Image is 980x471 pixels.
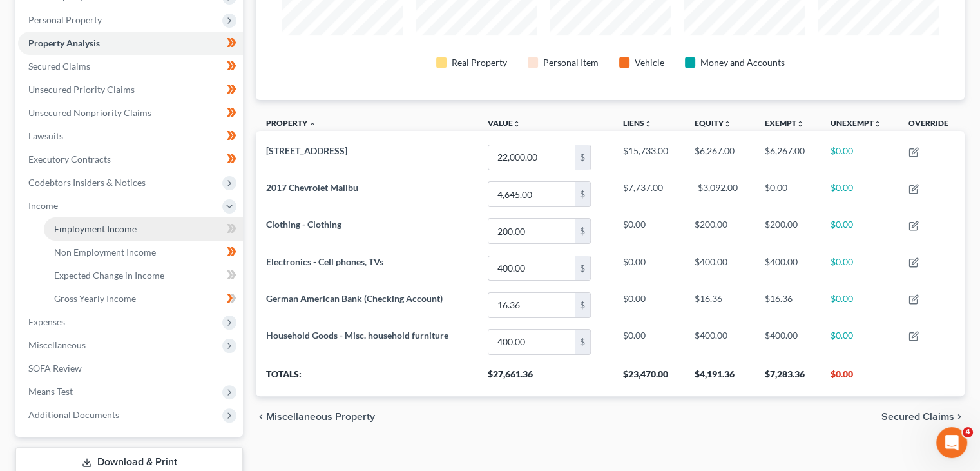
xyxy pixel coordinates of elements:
[266,293,443,304] span: German American Bank (Checking Account)
[28,37,100,48] span: Property Analysis
[28,130,63,141] span: Lawsuits
[684,213,754,250] td: $200.00
[18,32,243,55] a: Property Analysis
[820,139,898,175] td: $0.00
[613,323,684,360] td: $0.00
[820,360,898,396] th: $0.00
[613,176,684,213] td: $7,737.00
[28,177,146,188] span: Codebtors Insiders & Notices
[796,120,803,128] i: unfold_more
[954,412,965,422] i: chevron_right
[613,360,684,396] th: $23,470.00
[684,286,754,323] td: $16.36
[754,360,820,396] th: $7,283.36
[513,120,521,128] i: unfold_more
[575,182,590,206] div: $
[54,246,156,257] span: Non Employment Income
[44,217,243,241] a: Employment Income
[684,250,754,286] td: $400.00
[266,219,341,230] span: Clothing - Clothing
[44,241,243,264] a: Non Employment Income
[754,323,820,360] td: $400.00
[28,107,151,118] span: Unsecured Nonpriority Claims
[28,61,90,72] span: Secured Claims
[488,118,521,128] a: Valueunfold_more
[266,145,347,156] span: [STREET_ADDRESS]
[18,55,243,78] a: Secured Claims
[575,219,590,243] div: $
[724,120,731,128] i: unfold_more
[28,14,102,25] span: Personal Property
[266,182,358,193] span: 2017 Chevrolet Malibu
[684,139,754,175] td: $6,267.00
[754,213,820,250] td: $200.00
[44,264,243,287] a: Expected Change in Income
[754,250,820,286] td: $400.00
[18,357,243,380] a: SOFA Review
[488,293,575,317] input: 0.00
[18,148,243,171] a: Executory Contracts
[820,176,898,213] td: $0.00
[18,78,243,101] a: Unsecured Priority Claims
[18,101,243,125] a: Unsecured Nonpriority Claims
[256,412,266,422] i: chevron_left
[881,412,965,422] button: Secured Claims chevron_right
[695,118,731,128] a: Equityunfold_more
[754,176,820,213] td: $0.00
[477,360,613,396] th: $27,661.36
[28,84,135,95] span: Unsecured Priority Claims
[256,360,477,396] th: Totals:
[613,250,684,286] td: $0.00
[613,213,684,250] td: $0.00
[575,256,590,281] div: $
[623,118,652,128] a: Liensunfold_more
[684,360,754,396] th: $4,191.36
[575,145,590,170] div: $
[820,250,898,286] td: $0.00
[898,110,965,139] th: Override
[18,125,243,148] a: Lawsuits
[881,412,954,422] span: Secured Claims
[575,330,590,354] div: $
[488,219,575,243] input: 0.00
[635,56,664,69] div: Vehicle
[28,339,86,350] span: Miscellaneous
[684,323,754,360] td: $400.00
[54,293,136,304] span: Gross Yearly Income
[28,200,58,211] span: Income
[488,182,575,206] input: 0.00
[754,139,820,175] td: $6,267.00
[820,323,898,360] td: $0.00
[488,330,575,354] input: 0.00
[874,120,881,128] i: unfold_more
[488,145,575,170] input: 0.00
[28,154,111,165] span: Executory Contracts
[820,286,898,323] td: $0.00
[820,213,898,250] td: $0.00
[266,412,375,422] span: Miscellaneous Property
[54,270,164,281] span: Expected Change in Income
[831,118,881,128] a: Unexemptunfold_more
[700,56,785,69] div: Money and Accounts
[54,223,137,234] span: Employment Income
[266,330,448,341] span: Household Goods - Misc. household furniture
[44,287,243,310] a: Gross Yearly Income
[613,139,684,175] td: $15,733.00
[764,118,803,128] a: Exemptunfold_more
[28,409,119,420] span: Additional Documents
[936,427,967,458] iframe: Intercom live chat
[963,427,973,437] span: 4
[266,118,316,128] a: Property expand_less
[28,363,82,374] span: SOFA Review
[575,293,590,317] div: $
[684,176,754,213] td: -$3,092.00
[28,316,65,327] span: Expenses
[543,56,599,69] div: Personal Item
[452,56,507,69] div: Real Property
[266,256,383,267] span: Electronics - Cell phones, TVs
[613,286,684,323] td: $0.00
[488,256,575,281] input: 0.00
[644,120,652,128] i: unfold_more
[309,120,316,128] i: expand_less
[754,286,820,323] td: $16.36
